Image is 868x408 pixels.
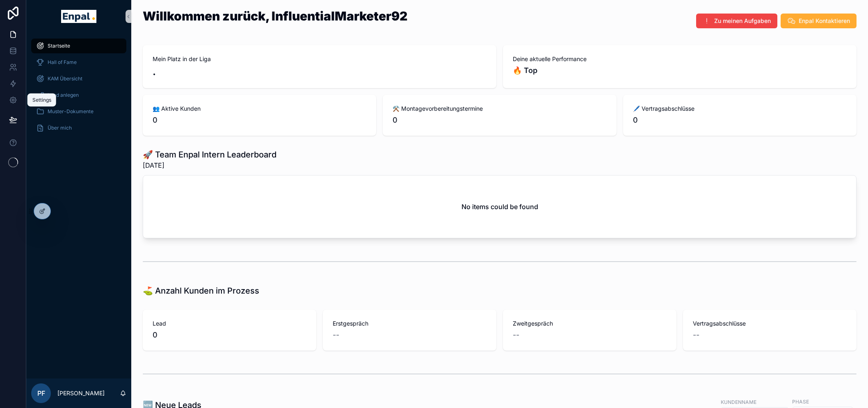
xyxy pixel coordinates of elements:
a: Muster-Dokumente [31,104,126,119]
span: 0 [153,114,366,126]
span: Erstgespräch [333,319,487,328]
span: Zweitgespräch [513,319,667,328]
div: Settings [32,97,51,103]
span: Enpal Kontaktieren [799,17,850,25]
h2: . [153,65,487,78]
a: Lead anlegen [31,88,126,103]
span: ⚒️ Montagevorbereitungstermine [393,105,606,113]
h1: ⛳ Anzahl Kunden im Prozess [143,285,259,296]
span: 👥 Aktive Kunden [153,105,366,113]
span: 0 [153,329,306,341]
span: 0 [633,114,847,126]
div: scrollable content [26,33,131,146]
span: -- [333,329,339,341]
label: Kundenname [721,398,756,406]
a: Hall of Fame [31,55,126,70]
span: KAM Übersicht [48,75,82,82]
span: Über mich [48,125,72,131]
button: Enpal Kontaktieren [781,14,857,28]
h2: No items could be found [461,202,538,212]
span: [DATE] [143,160,276,170]
span: PF [37,388,45,398]
span: 🖊️ Vertragsabschlüsse [633,105,847,113]
p: [PERSON_NAME] [57,389,105,397]
img: App logo [61,10,96,23]
span: Lead anlegen [48,92,79,98]
span: Vertragsabschlüsse [693,319,847,328]
span: -- [513,329,519,341]
span: 0 [393,114,606,126]
span: Lead [153,319,306,328]
span: Deine aktuelle Performance [513,55,847,63]
span: Muster-Dokumente [48,108,94,115]
h1: 🚀 Team Enpal Intern Leaderboard [143,149,276,160]
span: Zu meinen Aufgaben [714,17,771,25]
strong: 🔥 Top [513,66,537,75]
span: Startseite [48,43,70,49]
button: Zu meinen Aufgaben [696,14,777,28]
a: KAM Übersicht [31,71,126,86]
label: Phase [792,398,809,405]
h1: Willkommen zurück, InfluentialMarketer92 [143,10,407,22]
a: Über mich [31,121,126,135]
span: Mein Platz in der Liga [153,55,487,63]
span: -- [693,329,699,341]
span: Hall of Fame [48,59,77,66]
a: Startseite [31,39,126,53]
